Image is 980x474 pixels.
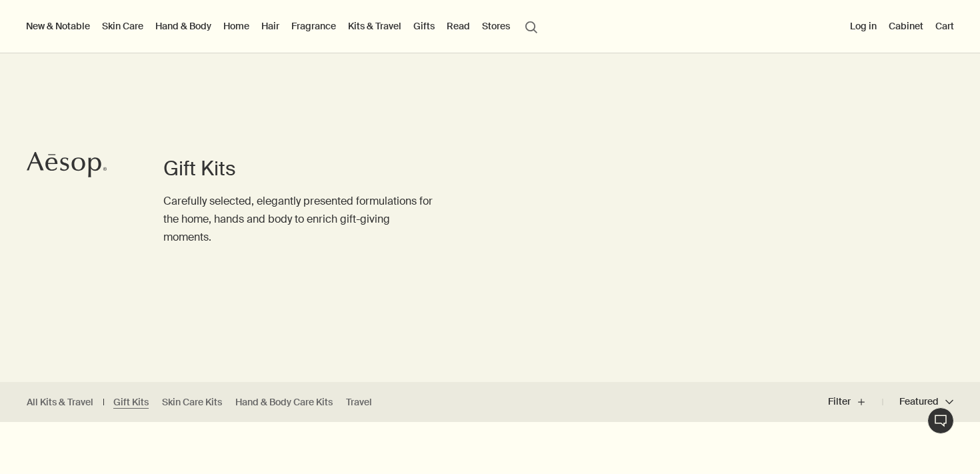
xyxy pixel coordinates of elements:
button: Stores [479,17,513,35]
button: Log in [847,17,879,35]
a: Travel [346,396,372,409]
a: Aesop [23,148,110,185]
button: Save to cabinet [621,430,645,454]
svg: Aesop [27,151,107,178]
a: Read [444,17,473,35]
a: Gifts [411,17,437,35]
a: Gift Kits [113,396,149,409]
button: Open search [519,13,543,39]
button: Cart [933,17,957,35]
button: Filter [828,386,883,418]
a: Skin Care Kits [162,396,222,409]
a: Home [221,17,252,35]
a: Hand & Body [153,17,214,35]
h1: Gift Kits [163,155,437,182]
p: Carefully selected, elegantly presented formulations for the home, hands and body to enrich gift-... [163,192,437,247]
button: Save to cabinet [293,430,317,454]
button: New & Notable [23,17,93,35]
a: Cabinet [886,17,926,35]
a: Hand & Body Care Kits [235,396,333,409]
a: Hair [259,17,282,35]
button: Featured [883,386,953,418]
div: Notable formulation [13,436,98,448]
a: Kits & Travel [345,17,404,35]
a: Skin Care [99,17,146,35]
button: Save to cabinet [948,430,972,454]
a: All Kits & Travel [27,396,93,409]
a: Fragrance [289,17,339,35]
div: Notable formulation [341,436,425,448]
button: Live Assistance [927,407,954,434]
